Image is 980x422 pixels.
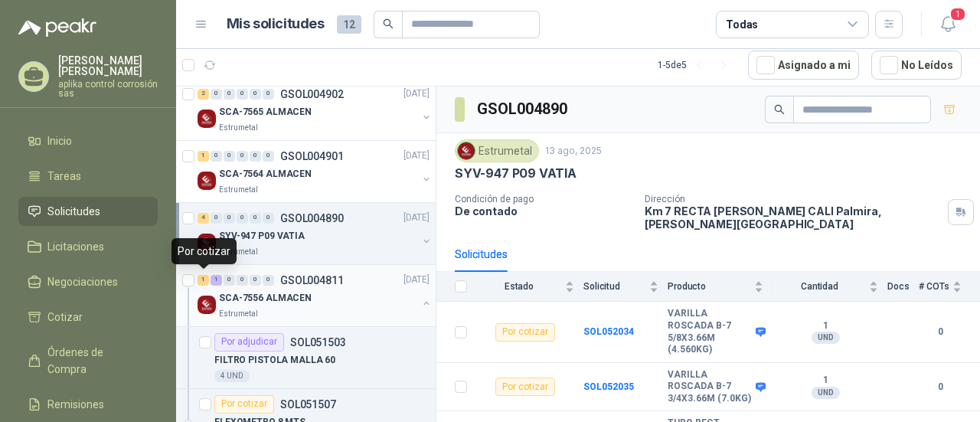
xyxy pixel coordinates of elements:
div: Solicitudes [455,246,508,263]
a: 1 0 0 0 0 0 GSOL004901[DATE] Company LogoSCA-7564 ALMACENEstrumetal [198,147,433,196]
img: Company Logo [198,234,216,252]
p: SOL051503 [290,337,346,348]
div: 0 [263,213,274,224]
th: Producto [668,272,773,302]
p: Estrumetal [219,308,258,320]
a: Remisiones [18,390,158,419]
img: Company Logo [198,172,216,190]
div: 0 [224,151,235,162]
a: SOL052035 [583,381,634,392]
th: Estado [476,272,583,302]
span: Negociaciones [47,273,118,290]
p: SCA-7564 ALMACEN [219,167,312,182]
p: [DATE] [403,211,430,225]
div: 0 [224,275,235,286]
span: Solicitud [583,281,646,292]
span: Órdenes de Compra [47,344,143,378]
a: Solicitudes [18,197,158,226]
div: 1 [198,151,209,162]
div: 0 [211,151,222,162]
p: SYV-947 P09 VATIA [455,165,577,182]
p: Estrumetal [219,122,258,134]
button: Asignado a mi [748,51,859,80]
a: 2 0 0 0 0 0 GSOL004902[DATE] Company LogoSCA-7565 ALMACENEstrumetal [198,85,433,134]
img: Company Logo [198,296,216,314]
span: Cantidad [773,281,866,292]
span: Producto [668,281,751,292]
div: 4 [198,213,209,224]
div: 0 [250,275,261,286]
div: Por cotizar [495,378,555,396]
th: Solicitud [583,272,668,302]
b: 1 [773,375,878,387]
div: 1 [198,275,209,286]
a: SOL052034 [583,326,634,337]
button: No Leídos [871,51,962,80]
a: Cotizar [18,303,158,332]
p: GSOL004902 [280,89,344,100]
div: UND [812,332,840,344]
p: [PERSON_NAME] [PERSON_NAME] [58,55,158,77]
span: Solicitudes [47,203,100,220]
span: Remisiones [47,396,104,413]
div: Todas [726,16,758,33]
div: 0 [263,275,274,286]
span: Tareas [47,168,81,185]
span: Licitaciones [47,238,104,255]
div: 0 [211,213,222,224]
div: 1 - 5 de 5 [658,53,736,77]
img: Logo peakr [18,18,96,37]
b: VARILLA ROSCADA B-7 5/8X3.66M (4.560KG) [668,308,752,355]
p: 13 ago, 2025 [545,144,602,159]
th: # COTs [919,272,980,302]
div: 0 [211,89,222,100]
div: Estrumetal [455,139,539,162]
p: SCA-7565 ALMACEN [219,105,312,119]
p: Km 7 RECTA [PERSON_NAME] CALI Palmira , [PERSON_NAME][GEOGRAPHIC_DATA] [645,204,942,231]
span: # COTs [919,281,949,292]
a: Por adjudicarSOL051503FILTRO PISTOLA MALLA 604 UND [176,327,436,389]
div: 0 [224,213,235,224]
p: Estrumetal [219,246,258,258]
p: Condición de pago [455,194,632,204]
a: Tareas [18,162,158,191]
p: SCA-7556 ALMACEN [219,291,312,306]
p: SYV-947 P09 VATIA [219,229,305,244]
p: [DATE] [403,87,430,101]
p: aplika control corrosión sas [58,80,158,98]
p: GSOL004811 [280,275,344,286]
button: 1 [934,11,962,38]
a: Licitaciones [18,232,158,261]
div: UND [812,387,840,399]
div: 2 [198,89,209,100]
th: Docs [887,272,919,302]
div: 1 [211,275,222,286]
p: Dirección [645,194,942,204]
img: Company Logo [198,110,216,128]
div: 0 [237,275,248,286]
span: Cotizar [47,309,83,325]
h1: Mis solicitudes [227,13,325,35]
b: 0 [919,325,962,339]
span: Estado [476,281,562,292]
div: 0 [250,89,261,100]
p: GSOL004901 [280,151,344,162]
div: Por cotizar [495,323,555,342]
div: Por cotizar [171,238,237,264]
span: 1 [949,7,966,21]
div: 0 [224,89,235,100]
p: [DATE] [403,149,430,163]
div: Por adjudicar [214,333,284,352]
div: 0 [237,151,248,162]
span: 12 [337,15,361,34]
p: GSOL004890 [280,213,344,224]
div: 0 [263,151,274,162]
p: Estrumetal [219,184,258,196]
a: 4 0 0 0 0 0 GSOL004890[DATE] Company LogoSYV-947 P09 VATIAEstrumetal [198,209,433,258]
span: search [383,18,394,29]
p: FILTRO PISTOLA MALLA 60 [214,353,335,368]
a: Negociaciones [18,267,158,296]
div: 4 UND [214,370,250,382]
